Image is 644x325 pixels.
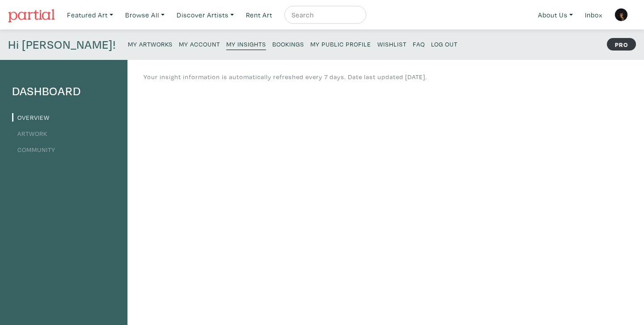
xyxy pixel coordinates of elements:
strong: PRO [607,38,636,51]
a: FAQ [413,38,425,50]
a: Browse All [121,6,169,24]
a: Rent Art [242,6,276,24]
a: Wishlist [377,38,407,50]
h4: Hi [PERSON_NAME]! [8,38,116,52]
a: Bookings [272,38,304,50]
small: My Account [179,40,220,48]
a: Artwork [12,129,47,138]
a: My Account [179,38,220,50]
a: Community [12,145,55,154]
a: Featured Art [63,6,117,24]
small: Log Out [431,40,458,48]
a: My Insights [226,38,266,50]
a: About Us [534,6,577,24]
small: My Public Profile [310,40,371,48]
a: Inbox [581,6,606,24]
a: My Artworks [128,38,173,50]
small: My Insights [226,40,266,48]
a: Discover Artists [173,6,238,24]
small: FAQ [413,40,425,48]
a: My Public Profile [310,38,371,50]
h4: Dashboard [12,84,115,98]
input: Search [291,9,358,21]
a: Overview [12,113,50,122]
small: Bookings [272,40,304,48]
p: Your insight information is automatically refreshed every 7 days. Date last updated [DATE]. [144,72,427,82]
a: Log Out [431,38,458,50]
img: phpThumb.php [614,8,628,21]
small: Wishlist [377,40,407,48]
small: My Artworks [128,40,173,48]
